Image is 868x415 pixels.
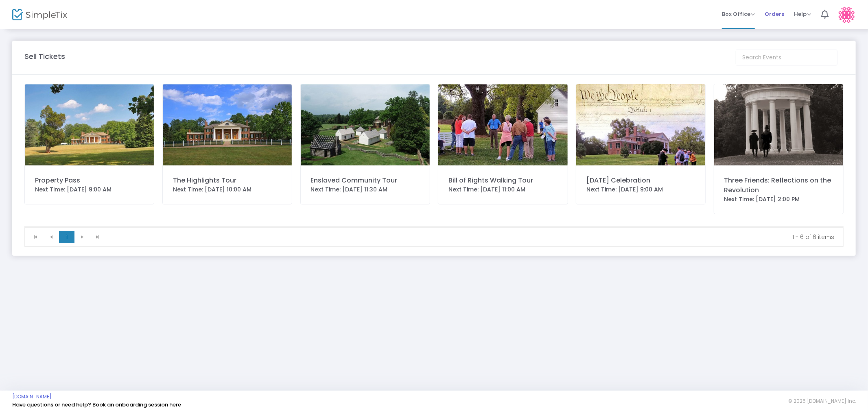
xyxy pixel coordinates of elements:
img: 6385123440126445003.jpg [301,84,430,165]
span: Orders [765,4,784,24]
div: Enslaved Community Tour [311,176,420,185]
div: Property Pass [35,176,144,185]
div: Data table [25,227,843,227]
kendo-pager-info: 1 - 6 of 6 items [111,233,834,241]
span: Box Office [722,10,755,18]
div: [DATE] Celebration [586,176,695,185]
span: Help [794,10,811,18]
div: Next Time: [DATE] 11:30 AM [311,185,420,194]
img: 6387021559518270226385123431616375331.jpg [25,84,154,165]
div: Next Time: [DATE] 11:00 AM [448,185,557,194]
span: © 2025 [DOMAIN_NAME] Inc. [788,398,856,404]
div: Next Time: [DATE] 2:00 PM [724,195,833,204]
m-panel-title: Sell Tickets [24,51,65,62]
a: [DOMAIN_NAME] [12,393,52,400]
img: 6387437990608924146385123443985657784.jpg [438,84,567,165]
div: Bill of Rights Walking Tour [448,176,557,185]
div: Next Time: [DATE] 10:00 AM [173,185,282,194]
img: 6387021467098522266385123435498853452.jpg [163,84,292,165]
div: Next Time: [DATE] 9:00 AM [586,185,695,194]
input: Search Events [736,50,837,65]
div: The Highlights Tour [173,176,282,185]
div: Three Friends: Reflections on the Revolution [724,176,833,195]
span: Page 1 [59,231,74,243]
img: SimpleTixMadisonJeffersonTemple.jpg [714,84,843,165]
div: Next Time: [DATE] 9:00 AM [35,185,144,194]
a: Have questions or need help? Book an onboarding session here [12,401,181,408]
img: simpleTixConstitutionDay.jpg [576,84,705,165]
